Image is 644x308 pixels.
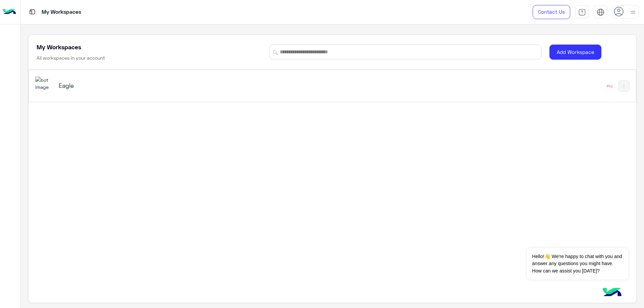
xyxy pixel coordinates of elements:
[607,83,613,89] div: Pro
[3,5,16,19] img: Logo
[35,76,53,91] img: 713415422032625
[42,8,81,17] p: My Workspaces
[600,281,624,305] img: hulul-logo.png
[597,8,604,16] img: tab
[533,5,570,19] a: Contact Us
[549,45,601,60] button: Add Workspace
[629,8,637,16] img: profile
[59,81,273,89] h5: Eagle
[37,55,105,61] h6: All workspaces in your account
[578,8,586,16] img: tab
[575,5,589,19] a: tab
[28,8,37,16] img: tab
[527,248,628,280] span: Hello!👋 We're happy to chat with you and answer any questions you might have. How can we assist y...
[37,43,81,51] h5: My Workspaces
